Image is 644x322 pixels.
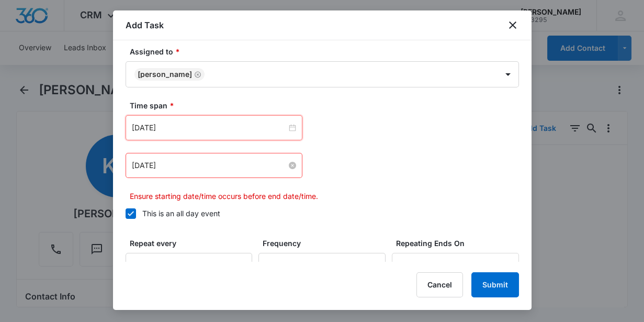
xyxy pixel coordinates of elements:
label: Frequency [263,238,390,249]
span: close-circle [289,162,296,169]
h1: Add Task [126,19,164,31]
button: Cancel [416,272,463,297]
button: close [506,19,519,31]
div: Remove Gerard Jiron [192,71,201,78]
p: Ensure starting date/time occurs before end date/time. [130,191,519,202]
div: [PERSON_NAME] [138,71,192,78]
div: This is an all day event [142,208,220,219]
button: Submit [471,272,519,297]
input: Oct 8, 2025 [132,122,287,134]
label: Time span [130,100,523,111]
label: Repeating Ends On [396,238,523,249]
label: Repeat every [130,238,257,249]
input: Number [126,253,253,278]
label: Assigned to [130,46,523,57]
input: Select date [398,260,503,271]
input: Oct 6, 2025 [132,160,287,171]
